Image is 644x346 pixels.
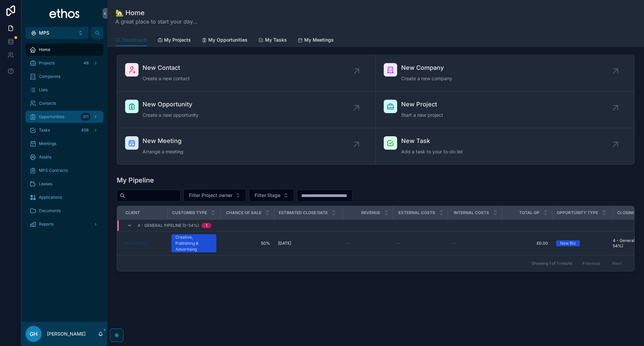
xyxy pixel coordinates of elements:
span: Opportunities [39,114,64,119]
span: Opportunity Type [557,210,598,215]
a: My Opportunities [202,34,248,47]
a: Projects48 [25,57,103,69]
span: Create a new company [401,75,452,82]
a: New OpportunityCreate a new opportunity [117,92,376,128]
span: 4 - General Pipeline (0-54%) [138,223,199,228]
span: Start a new project [401,112,443,118]
span: Meetings [39,141,56,146]
a: Lists [25,84,103,96]
span: GH [30,330,38,338]
span: External Costs [398,210,435,215]
p: [PERSON_NAME] [47,331,86,337]
a: -- [452,241,498,246]
span: Create a new opportunity [143,112,199,118]
span: My Projects [164,37,191,43]
span: Filter Stage [255,192,280,199]
span: MPS [39,30,49,36]
span: Assets [39,154,51,160]
span: Add a task to your to-do list [401,148,463,155]
a: New MeetingArrange a meeting [117,128,376,164]
div: Creative, Publishing & Advertising [175,234,212,252]
a: New ProjectStart a new project [376,92,634,128]
a: Opportunities311 [25,111,103,123]
a: My Tasks [258,34,287,47]
div: 311 [81,113,91,121]
a: -- [346,241,389,246]
a: New CompanyCreate a new company [376,55,634,92]
a: -- [397,241,444,246]
span: New Contact [143,63,190,72]
div: 48 [82,59,91,67]
span: Internal Costs [454,210,489,215]
span: Documents [39,208,61,213]
a: New TaskAdd a task to your to-do list [376,128,634,164]
a: Contacts [25,97,103,109]
button: Select Button [183,189,246,202]
span: Chance of sale [226,210,261,215]
img: App logo [49,8,80,19]
div: New Biz [560,240,576,246]
span: Customer Type [172,210,207,215]
span: My Tasks [265,37,287,43]
h1: My Pipeline [117,176,154,185]
span: -- [397,241,401,246]
a: Assets [25,151,103,163]
a: Informa PLC [125,241,163,246]
span: New Task [401,136,463,146]
div: scrollable content [21,39,107,239]
span: Total GP [519,210,539,215]
span: Projects [39,60,55,66]
span: Estimated close date [279,210,328,215]
a: Creative, Publishing & Advertising [171,234,216,252]
span: -- [452,241,456,246]
span: [DATE] [278,241,291,246]
span: Filter Project owner [189,192,232,199]
span: Leases [39,181,52,187]
a: Informa PLC [125,241,149,246]
button: Select Button [249,189,294,202]
a: Documents [25,205,103,217]
span: MPS Contracts [39,168,68,173]
span: Reports [39,221,54,227]
span: New Company [401,63,452,72]
a: Applications [25,191,103,203]
a: Tasks458 [25,124,103,136]
a: New Biz [556,240,608,246]
a: MPS Contracts [25,164,103,177]
a: Meetings [25,138,103,150]
span: Dashboard [122,37,147,43]
a: My Meetings [298,34,334,47]
span: Applications [39,195,62,200]
h1: 🏡 Home [115,8,198,17]
span: My Opportunities [208,37,248,43]
div: 1 [206,223,207,228]
a: Companies [25,70,103,83]
span: Revenue [361,210,380,215]
span: Lists [39,87,48,93]
span: Create a new contact [143,75,190,82]
span: Client [125,210,140,215]
span: Tasks [39,128,50,133]
div: 458 [79,126,91,134]
a: New ContactCreate a new contact [117,55,376,92]
span: New Meeting [143,136,183,146]
span: Contacts [39,101,56,106]
span: A great place to start your day... [115,17,198,26]
button: Select Button [25,27,89,39]
span: My Meetings [304,37,334,43]
a: Home [25,44,103,56]
span: Showing 1 of 1 results [532,261,572,266]
a: 50% [224,241,270,246]
a: Reports [25,218,103,230]
span: -- [346,241,351,246]
a: Leases [25,178,103,190]
span: Companies [39,74,60,79]
span: New Opportunity [143,100,199,109]
a: My Projects [157,34,191,47]
a: [DATE] [278,241,338,246]
a: £0.00 [506,241,548,246]
a: Dashboard [115,34,147,47]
